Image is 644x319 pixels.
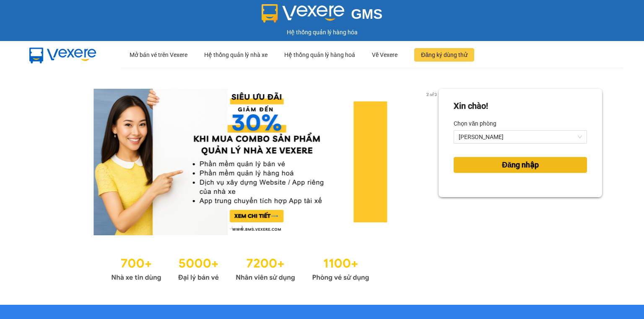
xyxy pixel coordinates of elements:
[424,89,439,100] p: 2 of 3
[454,100,488,113] div: Xin chào!
[262,4,345,23] img: logo 2
[42,89,54,235] button: previous slide / item
[2,28,642,37] div: Hệ thống quản lý hàng hóa
[249,225,252,229] li: slide item 3
[421,50,467,59] span: Đăng ký dùng thử
[454,157,587,173] button: Đăng nhập
[414,48,474,62] button: Đăng ký dùng thử
[204,41,267,68] div: Hệ thống quản lý nhà xe
[459,131,582,143] span: Phan Rang
[454,117,496,130] label: Chọn văn phòng
[262,13,383,19] a: GMS
[239,225,242,229] li: slide item 2
[427,89,439,235] button: next slide / item
[111,252,369,284] img: Statistics.png
[229,225,232,229] li: slide item 1
[502,159,539,171] span: Đăng nhập
[130,41,187,68] div: Mở bán vé trên Vexere
[284,41,355,68] div: Hệ thống quản lý hàng hoá
[351,6,382,22] span: GMS
[372,41,397,68] div: Về Vexere
[21,41,105,69] img: mbUUG5Q.png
